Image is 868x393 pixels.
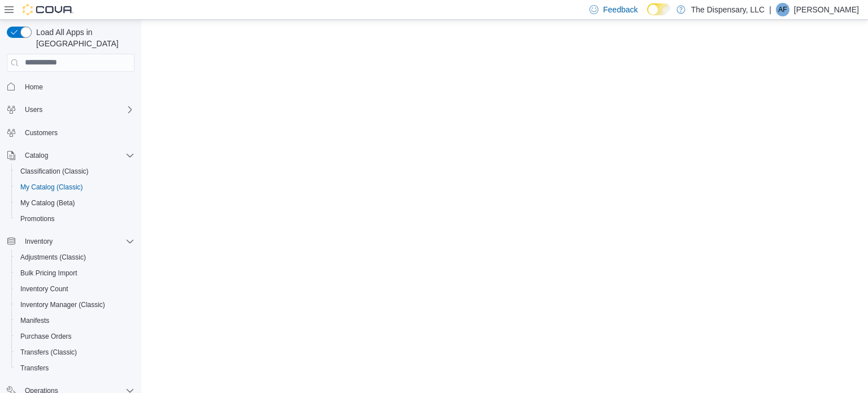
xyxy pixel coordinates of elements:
[11,360,139,376] button: Transfers
[20,198,75,208] span: My Catalog (Beta)
[16,361,53,375] a: Transfers
[794,3,859,16] p: [PERSON_NAME]
[16,282,134,296] span: Inventory Count
[16,266,134,280] span: Bulk Pricing Import
[16,298,110,312] a: Inventory Manager (Classic)
[16,165,134,178] span: Classification (Classic)
[20,253,86,262] span: Adjustments (Classic)
[769,3,771,16] p: |
[603,4,637,15] span: Feedback
[20,167,89,176] span: Classification (Classic)
[20,269,77,278] span: Bulk Pricing Import
[20,126,134,140] span: Customers
[16,314,134,327] span: Manifests
[11,265,139,281] button: Bulk Pricing Import
[11,211,139,227] button: Promotions
[16,180,134,194] span: My Catalog (Classic)
[25,105,42,114] span: Users
[16,251,90,264] a: Adjustments (Classic)
[20,348,77,357] span: Transfers (Classic)
[16,314,54,327] a: Manifests
[25,237,53,246] span: Inventory
[20,183,83,192] span: My Catalog (Classic)
[11,195,139,211] button: My Catalog (Beta)
[16,361,134,375] span: Transfers
[16,330,134,343] span: Purchase Orders
[20,214,55,223] span: Promotions
[20,80,134,94] span: Home
[2,79,139,95] button: Home
[20,103,134,116] span: Users
[16,212,59,226] a: Promotions
[11,344,139,360] button: Transfers (Classic)
[20,126,62,140] a: Customers
[647,15,648,16] span: Dark Mode
[11,297,139,313] button: Inventory Manager (Classic)
[20,235,57,248] button: Inventory
[16,196,80,210] a: My Catalog (Beta)
[16,346,134,359] span: Transfers (Classic)
[20,80,47,94] a: Home
[16,196,134,210] span: My Catalog (Beta)
[691,3,765,16] p: The Dispensary, LLC
[11,281,139,297] button: Inventory Count
[16,180,88,194] a: My Catalog (Classic)
[20,149,134,162] span: Catalog
[16,282,73,296] a: Inventory Count
[11,329,139,344] button: Purchase Orders
[647,3,671,15] input: Dark Mode
[16,266,82,280] a: Bulk Pricing Import
[2,102,139,118] button: Users
[20,332,72,341] span: Purchase Orders
[20,316,49,325] span: Manifests
[16,212,134,226] span: Promotions
[11,249,139,265] button: Adjustments (Classic)
[16,330,76,343] a: Purchase Orders
[2,124,139,141] button: Customers
[16,251,134,264] span: Adjustments (Classic)
[11,163,139,179] button: Classification (Classic)
[776,3,789,16] div: Adele Foltz
[16,298,134,312] span: Inventory Manager (Classic)
[32,27,134,49] span: Load All Apps in [GEOGRAPHIC_DATA]
[16,165,93,178] a: Classification (Classic)
[20,364,49,373] span: Transfers
[2,148,139,163] button: Catalog
[20,300,105,309] span: Inventory Manager (Classic)
[16,346,81,359] a: Transfers (Classic)
[20,235,134,248] span: Inventory
[11,313,139,329] button: Manifests
[20,103,47,116] button: Users
[25,151,48,160] span: Catalog
[20,284,68,293] span: Inventory Count
[11,179,139,195] button: My Catalog (Classic)
[2,234,139,249] button: Inventory
[25,128,58,137] span: Customers
[20,149,53,162] button: Catalog
[778,3,787,16] span: AF
[25,83,43,92] span: Home
[23,4,73,15] img: Cova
